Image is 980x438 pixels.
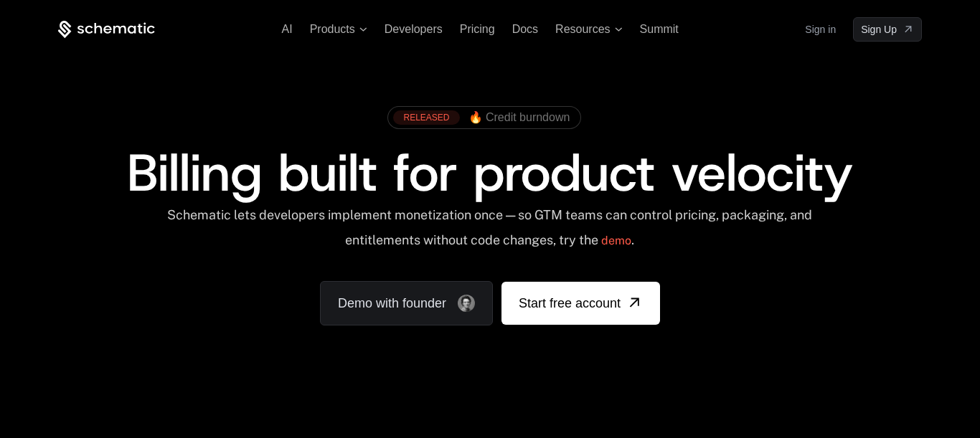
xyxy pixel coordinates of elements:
a: [object Object] [853,17,922,42]
div: RELEASED [393,110,459,125]
span: 🔥 Credit burndown [468,111,570,124]
img: Founder [458,295,475,312]
div: Schematic lets developers implement monetization once — so GTM teams can control pricing, packagi... [166,207,814,258]
a: [object Object] [501,282,660,325]
span: Sign Up [861,22,897,37]
a: AI [282,23,293,35]
span: Products [310,23,355,36]
span: Start free account [519,293,621,313]
a: Docs [512,23,538,35]
a: demo [601,224,631,258]
a: Pricing [460,23,495,35]
a: Summit [640,23,679,35]
a: Developers [385,23,443,35]
span: Billing built for product velocity [127,138,853,207]
span: Resources [555,23,610,36]
a: [object Object],[object Object] [393,110,570,125]
a: Demo with founder, ,[object Object] [320,281,493,325]
a: Sign in [805,18,836,41]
